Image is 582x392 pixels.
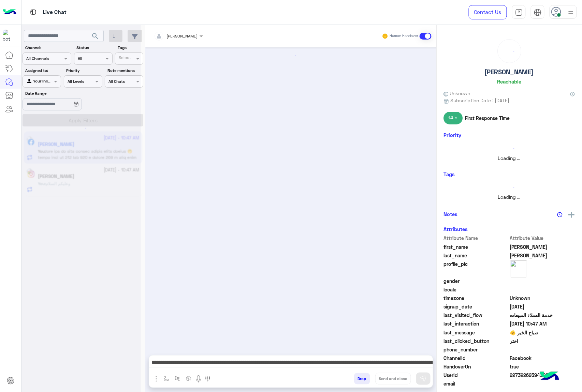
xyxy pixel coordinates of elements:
[510,329,576,336] span: صباح الخير 🌞
[444,355,509,362] span: ChannelId
[510,235,576,242] span: Attribute Value
[444,112,463,124] span: 14 s
[534,9,542,16] img: tab
[444,286,509,293] span: locale
[444,295,509,302] span: timezone
[444,337,509,345] span: last_clicked_button
[446,181,573,193] div: loading...
[510,277,576,285] span: null
[510,243,576,251] span: Mohamed
[444,277,509,285] span: gender
[444,329,509,336] span: last_message
[29,8,38,16] img: tab
[510,346,576,353] span: null
[569,212,575,218] img: add
[469,5,507,19] a: Contact Us
[510,355,576,362] span: 0
[163,376,169,381] img: select flow
[444,252,509,259] span: last_name
[444,346,509,353] span: phone_number
[510,303,576,310] span: 2025-03-10T01:13:06.067Z
[510,337,576,345] span: اختر
[444,211,458,217] h6: Notes
[444,320,509,327] span: last_interaction
[444,303,509,310] span: signup_date
[444,260,509,276] span: profile_pic
[172,373,183,384] button: Trigger scenario
[497,78,522,85] h6: Reachable
[444,171,575,177] h6: Tags
[152,375,160,383] img: send attachment
[150,49,433,61] div: loading...
[354,373,370,385] button: Drop
[446,142,573,154] div: loading...
[3,30,15,42] img: 713415422032625
[510,312,576,319] span: خدمة العملاء المبيعات
[485,68,534,76] h5: [PERSON_NAME]
[167,33,198,39] span: [PERSON_NAME]
[512,5,526,19] a: tab
[3,5,16,19] img: Logo
[498,155,521,161] span: Loading ...
[375,373,411,385] button: Send and close
[420,375,427,382] img: send message
[161,373,172,384] button: select flow
[510,286,576,293] span: null
[498,194,521,200] span: Loading ...
[567,8,575,17] img: profile
[444,312,509,319] span: last_visited_flow
[510,372,576,379] span: 9273226939439601
[183,373,194,384] button: create order
[118,55,131,62] div: Select
[444,363,509,370] span: HandoverOn
[444,380,509,387] span: email
[444,372,509,379] span: UserId
[194,375,203,383] img: send voice note
[510,252,576,259] span: Hassan
[510,295,576,302] span: Unknown
[510,363,576,370] span: true
[43,8,67,17] p: Live Chat
[557,212,563,217] img: notes
[451,97,510,104] span: Subscription Date : [DATE]
[500,41,520,61] div: loading...
[205,376,210,382] img: make a call
[390,33,418,39] small: Human Handover
[75,122,87,134] div: loading...
[444,243,509,251] span: first_name
[465,115,510,122] span: First Response Time
[186,376,191,381] img: create order
[444,226,468,232] h6: Attributes
[175,376,180,381] img: Trigger scenario
[510,260,527,277] img: picture
[515,9,523,16] img: tab
[510,380,576,387] span: null
[444,90,470,97] span: Unknown
[510,320,576,327] span: 2025-10-08T07:47:33.501Z
[538,365,562,389] img: hulul-logo.png
[444,132,462,138] h6: Priority
[444,235,509,242] span: Attribute Name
